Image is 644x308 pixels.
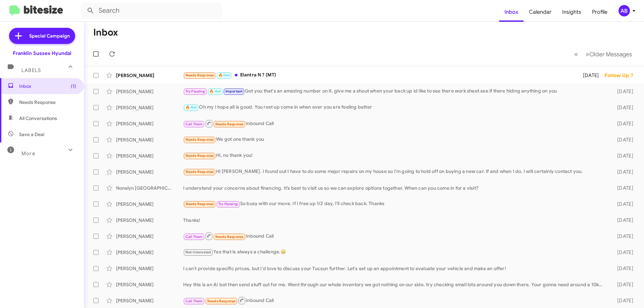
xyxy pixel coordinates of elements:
[183,296,606,305] div: Inbound Call
[589,51,632,58] span: Older Messages
[185,105,197,110] span: 🔥 Hot
[606,233,639,240] div: [DATE]
[606,201,639,207] div: [DATE]
[557,2,587,22] a: Insights
[183,87,606,95] div: Got you that's an amazing number on it. give me a shout when your back up id like to see there wo...
[606,217,639,224] div: [DATE]
[582,47,636,61] button: Next
[116,201,183,207] div: [PERSON_NAME]
[116,217,183,224] div: [PERSON_NAME]
[116,185,183,191] div: Nonalyn [GEOGRAPHIC_DATA]
[21,150,35,157] span: More
[183,200,606,208] div: So busy with our move. If I free up 1/2 day, I'll check back. Thanks
[183,119,606,128] div: Inbound Call
[218,73,230,77] span: 🔥 Hot
[13,50,71,57] div: Franklin Sussex Hyundai
[116,104,183,111] div: [PERSON_NAME]
[185,235,203,239] span: Call Them
[606,104,639,111] div: [DATE]
[183,71,574,79] div: Elantra N ? (MT)
[116,72,183,79] div: [PERSON_NAME]
[19,99,76,106] span: Needs Response
[606,169,639,175] div: [DATE]
[606,88,639,95] div: [DATE]
[571,47,636,61] nav: Page navigation example
[207,299,236,303] span: Needs Response
[116,136,183,143] div: [PERSON_NAME]
[116,169,183,175] div: [PERSON_NAME]
[183,217,606,224] div: Thanks!
[606,281,639,288] div: [DATE]
[586,50,589,58] span: »
[587,2,613,22] a: Profile
[570,47,582,61] button: Previous
[185,153,214,158] span: Needs Response
[185,73,214,77] span: Needs Response
[116,88,183,95] div: [PERSON_NAME]
[619,5,630,16] div: AB
[183,232,606,240] div: Inbound Call
[116,120,183,127] div: [PERSON_NAME]
[215,122,244,126] span: Needs Response
[606,297,639,304] div: [DATE]
[185,250,211,254] span: Not-Interested
[19,115,57,122] span: All Conversations
[606,265,639,272] div: [DATE]
[183,104,606,111] div: Oh my I hope all is good. You rest up come in when ever you are feeling better
[116,249,183,256] div: [PERSON_NAME]
[215,235,244,239] span: Needs Response
[116,281,183,288] div: [PERSON_NAME]
[613,5,637,16] button: AB
[606,152,639,159] div: [DATE]
[185,202,214,206] span: Needs Response
[19,83,76,89] span: Inbox
[185,299,203,303] span: Call Them
[185,89,205,94] span: Try Pausing
[225,89,243,94] span: Important
[574,50,578,58] span: «
[116,297,183,304] div: [PERSON_NAME]
[606,185,639,191] div: [DATE]
[183,185,606,191] div: I understand your concerns about financing. It’s best to visit us so we can explore options toget...
[116,233,183,240] div: [PERSON_NAME]
[209,89,221,94] span: 🔥 Hot
[71,83,76,89] span: (1)
[183,152,606,160] div: Hi, no thank you!
[21,67,41,73] span: Labels
[185,137,214,142] span: Needs Response
[606,120,639,127] div: [DATE]
[93,27,118,38] h1: Inbox
[183,248,606,256] div: Yes that is always a challenge.😀
[183,136,606,143] div: We got one thank you
[185,170,214,174] span: Needs Response
[19,131,44,138] span: Save a Deal
[218,202,238,206] span: Try Pausing
[116,265,183,272] div: [PERSON_NAME]
[183,265,606,272] div: I can't provide specific prices, but I'd love to discuss your Tucson further. Let's set up an app...
[606,249,639,256] div: [DATE]
[81,3,222,19] input: Search
[183,168,606,176] div: Hi [PERSON_NAME]. I found out I have to do some major repairs on my house so I'm going to hold of...
[29,33,70,39] span: Special Campaign
[183,281,606,288] div: Hey this is an AI bot then send stuff out for me. Went through our whole inventory we got nothing...
[604,72,639,79] div: Follow Up ?
[499,2,524,22] a: Inbox
[185,122,203,126] span: Call Them
[574,72,604,79] div: [DATE]
[524,2,557,22] a: Calendar
[116,152,183,159] div: [PERSON_NAME]
[606,136,639,143] div: [DATE]
[9,28,75,44] a: Special Campaign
